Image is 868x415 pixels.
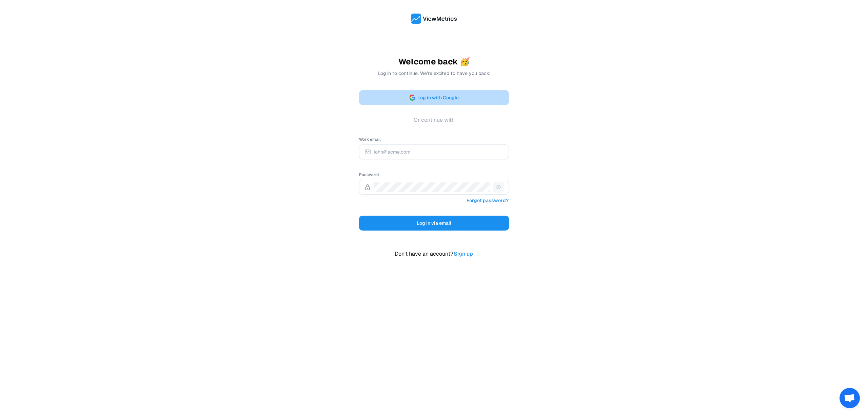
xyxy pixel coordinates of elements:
[466,196,509,205] a: Forgot password?
[417,94,459,102] span: Log in with Google
[453,250,473,258] a: Sign up
[359,216,509,231] button: Log in via email
[359,250,509,258] p: Don't have an account?
[411,14,457,24] img: ViewMetrics's logo
[359,70,509,77] p: Log in to continue. We're excited to have you back!
[359,90,509,105] button: Log in with Google
[359,172,379,177] label: Password
[359,137,381,142] label: Work email
[417,219,451,227] span: Log in via email
[374,147,504,157] input: john@acme.com
[840,388,860,408] a: Open chat
[359,56,509,67] h1: Welcome back 🥳
[407,116,461,124] span: Or continue with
